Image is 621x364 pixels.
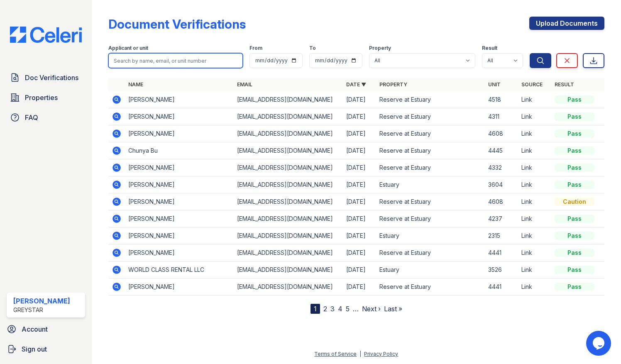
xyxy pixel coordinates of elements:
[7,109,85,126] a: FAQ
[346,305,350,313] a: 5
[555,249,594,257] div: Pass
[379,81,407,88] a: Property
[376,108,485,125] td: Reserve at Estuary
[323,305,327,313] a: 2
[108,17,246,32] div: Document Verifications
[343,91,376,108] td: [DATE]
[369,45,391,51] label: Property
[518,142,551,159] td: Link
[555,266,594,274] div: Pass
[234,176,343,193] td: [EMAIL_ADDRESS][DOMAIN_NAME]
[518,244,551,261] td: Link
[343,227,376,244] td: [DATE]
[25,93,58,103] span: Properties
[485,278,518,296] td: 4441
[555,283,594,291] div: Pass
[128,81,143,88] a: Name
[125,227,234,244] td: [PERSON_NAME]
[310,304,320,314] div: 1
[518,91,551,108] td: Link
[555,164,594,172] div: Pass
[384,305,402,313] a: Last »
[376,142,485,159] td: Reserve at Estuary
[234,125,343,142] td: [EMAIL_ADDRESS][DOMAIN_NAME]
[234,278,343,296] td: [EMAIL_ADDRESS][DOMAIN_NAME]
[3,27,88,43] img: CE_Logo_Blue-a8612792a0a2168367f1c8372b55b34899dd931a85d93a1a3d3e32e68fde9ad4.png
[555,215,594,223] div: Pass
[555,81,574,88] a: Result
[13,306,70,314] div: Greystar
[343,125,376,142] td: [DATE]
[314,351,357,357] a: Terms of Service
[234,159,343,176] td: [EMAIL_ADDRESS][DOMAIN_NAME]
[13,296,70,306] div: [PERSON_NAME]
[376,91,485,108] td: Reserve at Estuary
[234,210,343,227] td: [EMAIL_ADDRESS][DOMAIN_NAME]
[343,244,376,261] td: [DATE]
[529,17,604,30] a: Upload Documents
[362,305,381,313] a: Next ›
[7,89,85,106] a: Properties
[555,129,594,138] div: Pass
[518,159,551,176] td: Link
[125,159,234,176] td: [PERSON_NAME]
[343,142,376,159] td: [DATE]
[343,261,376,278] td: [DATE]
[353,304,359,314] span: …
[555,112,594,121] div: Pass
[485,210,518,227] td: 4237
[521,81,543,88] a: Source
[234,227,343,244] td: [EMAIL_ADDRESS][DOMAIN_NAME]
[485,193,518,210] td: 4608
[518,176,551,193] td: Link
[7,69,85,86] a: Doc Verifications
[309,45,316,51] label: To
[25,112,38,122] span: FAQ
[234,193,343,210] td: [EMAIL_ADDRESS][DOMAIN_NAME]
[343,108,376,125] td: [DATE]
[376,244,485,261] td: Reserve at Estuary
[485,125,518,142] td: 4608
[555,147,594,155] div: Pass
[234,244,343,261] td: [EMAIL_ADDRESS][DOMAIN_NAME]
[586,331,613,356] iframe: chat widget
[485,227,518,244] td: 2315
[25,73,78,83] span: Doc Verifications
[343,159,376,176] td: [DATE]
[234,108,343,125] td: [EMAIL_ADDRESS][DOMAIN_NAME]
[518,210,551,227] td: Link
[555,198,594,206] div: Caution
[482,45,497,51] label: Result
[376,227,485,244] td: Estuary
[485,261,518,278] td: 3526
[376,193,485,210] td: Reserve at Estuary
[22,324,48,334] span: Account
[485,244,518,261] td: 4441
[376,125,485,142] td: Reserve at Estuary
[364,351,398,357] a: Privacy Policy
[518,125,551,142] td: Link
[376,159,485,176] td: Reserve at Estuary
[108,45,148,51] label: Applicant or unit
[3,341,88,357] a: Sign out
[249,45,262,51] label: From
[343,176,376,193] td: [DATE]
[125,91,234,108] td: [PERSON_NAME]
[376,278,485,296] td: Reserve at Estuary
[518,227,551,244] td: Link
[485,142,518,159] td: 4445
[125,193,234,210] td: [PERSON_NAME]
[125,142,234,159] td: Chunya Bu
[518,193,551,210] td: Link
[518,278,551,296] td: Link
[125,125,234,142] td: [PERSON_NAME]
[518,261,551,278] td: Link
[518,108,551,125] td: Link
[555,181,594,189] div: Pass
[555,232,594,240] div: Pass
[343,278,376,296] td: [DATE]
[237,81,252,88] a: Email
[234,91,343,108] td: [EMAIL_ADDRESS][DOMAIN_NAME]
[359,351,361,357] div: |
